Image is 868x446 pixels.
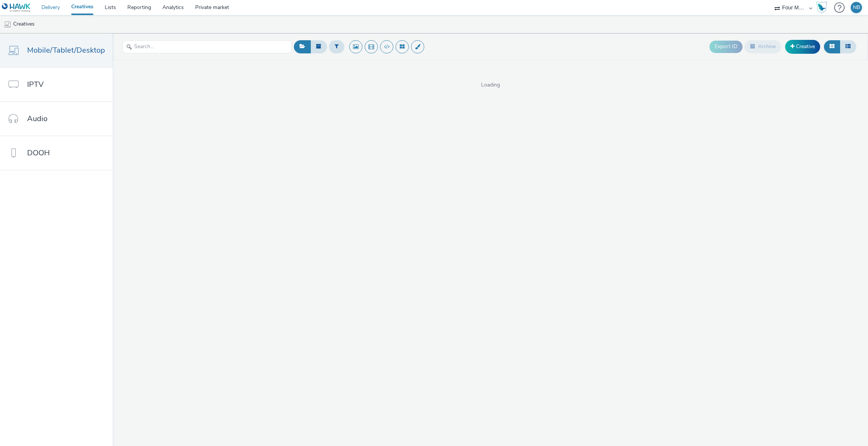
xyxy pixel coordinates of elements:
[853,2,860,13] div: NB
[27,113,47,124] span: Audio
[824,40,840,53] button: Grid
[27,147,50,158] span: DOOH
[27,45,105,56] span: Mobile/Tablet/Desktop
[816,2,830,14] a: Hawk Academy
[840,40,856,53] button: Table
[785,40,820,53] a: Creative
[113,81,868,89] span: Loading
[2,3,31,12] img: undefined Logo
[709,41,743,53] button: Export ID
[744,40,781,53] button: Archive
[4,21,11,28] img: mobile
[27,79,44,90] span: IPTV
[122,40,292,53] input: Search...
[816,2,827,14] img: Hawk Academy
